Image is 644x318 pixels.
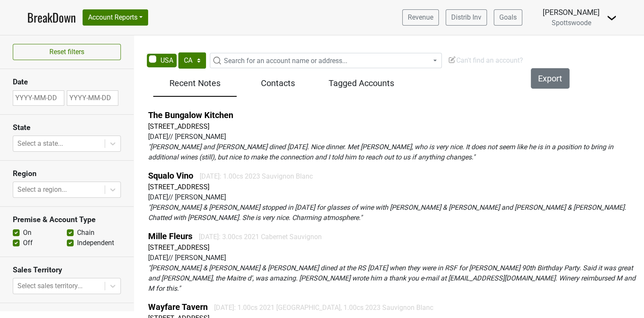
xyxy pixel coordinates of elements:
[494,9,522,26] a: Goals
[77,238,114,248] label: Independent
[402,9,439,26] a: Revenue
[324,78,399,88] h5: Tagged Accounts
[607,13,617,23] img: Dropdown Menu
[148,243,209,252] a: [STREET_ADDRESS]
[13,123,121,132] h3: State
[446,9,487,26] a: Distrib Inv
[83,9,148,26] button: Account Reports
[13,169,121,178] h3: Region
[214,304,433,312] span: [DATE]: 1.00cs 2021 [GEOGRAPHIC_DATA], 1.00cs 2023 Sauvignon Blanc
[13,78,121,87] h3: Date
[13,215,121,224] h3: Premise & Account Type
[199,233,322,241] span: [DATE]: 3.00cs 2021 Cabernet Sauvignon
[224,57,347,65] span: Search for an account name or address...
[148,183,209,191] a: [STREET_ADDRESS]
[200,172,313,180] span: [DATE]: 1.00cs 2023 Sauvignon Blanc
[148,143,613,161] em: " [PERSON_NAME] and [PERSON_NAME] dined [DATE]. Nice dinner. Met [PERSON_NAME], who is very nice....
[543,7,600,18] div: [PERSON_NAME]
[148,264,635,292] em: " [PERSON_NAME] & [PERSON_NAME] & [PERSON_NAME] dined at the RS [DATE] when they were in RSF for ...
[13,44,121,60] button: Reset filters
[148,122,209,130] a: [STREET_ADDRESS]
[148,192,641,202] div: [DATE] // [PERSON_NAME]
[67,90,118,106] input: YYYY-MM-DD
[13,90,64,106] input: YYYY-MM-DD
[148,203,626,222] em: " [PERSON_NAME] & [PERSON_NAME] stopped in [DATE] for glasses of wine with [PERSON_NAME] & [PERSO...
[148,171,193,181] a: Squalo Vino
[157,78,232,88] h5: Recent Notes
[148,253,641,263] div: [DATE] // [PERSON_NAME]
[448,55,456,64] img: Edit
[148,231,192,241] a: Mille Fleurs
[552,19,591,27] span: Spottswoode
[148,302,208,312] a: Wayfare Tavern
[241,78,316,88] h5: Contacts
[448,56,523,64] span: Can't find an account?
[23,228,31,238] label: On
[13,266,121,275] h3: Sales Territory
[531,68,570,89] button: Export
[148,110,233,120] a: The Bungalow Kitchen
[27,9,76,26] a: BreakDown
[148,132,641,142] div: [DATE] // [PERSON_NAME]
[77,228,94,238] label: Chain
[23,238,33,248] label: Off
